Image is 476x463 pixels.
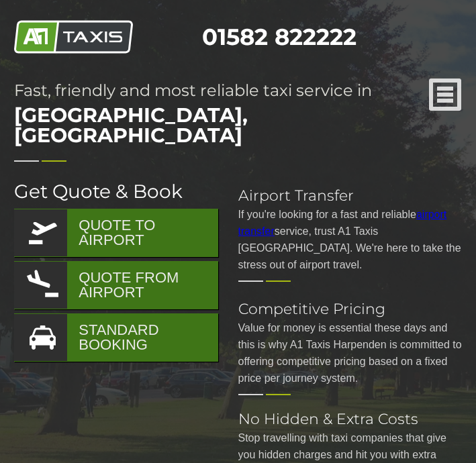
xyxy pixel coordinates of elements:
[202,23,356,51] a: 01582 822222
[429,79,462,113] a: Nav
[238,412,462,427] h2: No Hidden & Extra Costs
[238,189,462,203] h2: Airport Transfer
[238,319,462,387] p: Value for money is essential these days and this is why A1 Taxis Harpenden is committed to offeri...
[14,20,133,54] img: A1 Taxis
[14,99,461,152] span: [GEOGRAPHIC_DATA], [GEOGRAPHIC_DATA]
[14,182,220,201] h2: Get Quote & Book
[238,206,462,273] p: If you're looking for a fast and reliable service, trust A1 Taxis [GEOGRAPHIC_DATA]. We're here t...
[14,313,218,362] a: STANDARD BOOKING
[14,83,461,152] h1: Fast, friendly and most reliable taxi service in
[14,209,218,257] a: QUOTE TO AIRPORT
[238,302,462,317] h2: Competitive Pricing
[14,261,218,309] a: QUOTE FROM AIRPORT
